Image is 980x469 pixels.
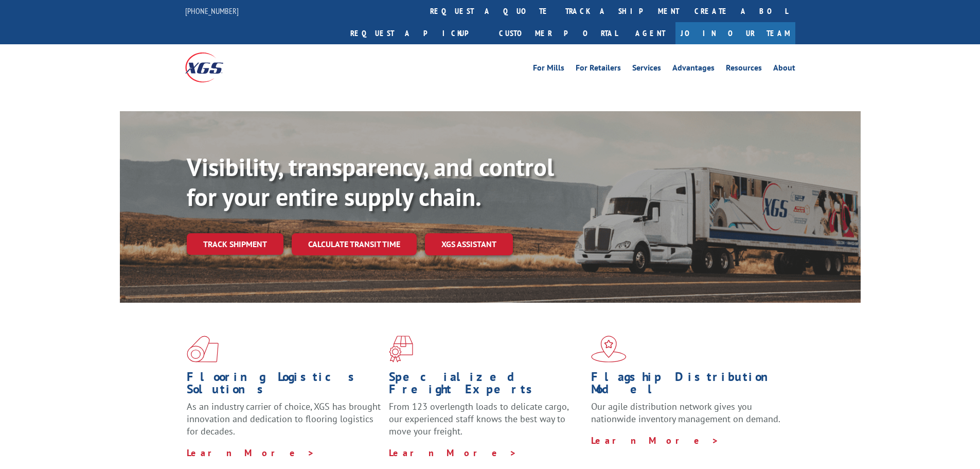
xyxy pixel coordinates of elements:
[675,22,795,44] a: Join Our Team
[187,371,381,401] h1: Flooring Logistics Solutions
[292,233,417,255] a: Calculate transit time
[591,401,780,425] span: Our agile distribution network gives you nationwide inventory management on demand.
[591,435,719,446] a: Learn More >
[389,371,583,401] h1: Specialized Freight Experts
[187,233,283,255] a: Track shipment
[591,371,786,401] h1: Flagship Distribution Model
[185,6,239,16] a: [PHONE_NUMBER]
[491,22,625,44] a: Customer Portal
[576,64,621,75] a: For Retailers
[672,64,715,75] a: Advantages
[591,336,627,362] img: xgs-icon-flagship-distribution-model-red
[187,336,219,362] img: xgs-icon-total-supply-chain-intelligence-red
[533,64,564,75] a: For Mills
[389,401,583,446] p: From 123 overlength loads to delicate cargo, our experienced staff knows the best way to move you...
[726,64,762,75] a: Resources
[773,64,795,75] a: About
[343,22,491,44] a: Request a pickup
[187,447,315,459] a: Learn More >
[187,401,381,437] span: As an industry carrier of choice, XGS has brought innovation and dedication to flooring logistics...
[425,233,513,255] a: XGS ASSISTANT
[389,336,413,362] img: xgs-icon-focused-on-flooring-red
[632,64,661,75] a: Services
[389,447,517,459] a: Learn More >
[625,22,675,44] a: Agent
[187,151,554,213] b: Visibility, transparency, and control for your entire supply chain.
